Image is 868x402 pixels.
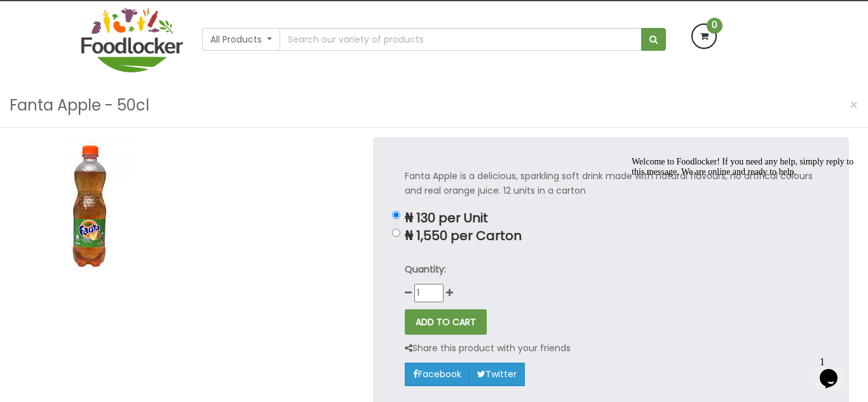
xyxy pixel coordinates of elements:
[850,96,858,114] span: ×
[81,8,183,72] img: FoodLocker
[5,5,234,25] div: Welcome to Foodlocker! If you need any help, simply reply to this message. We are online and read...
[10,93,149,117] h3: Fanta Apple - 50cl
[707,18,722,34] span: 0
[405,169,817,198] p: Fanta Apple is a delicious, sparkling soft drink made with natural flavours, no artifical colours...
[843,92,865,118] button: Close
[627,152,855,345] iframe: chat widget
[280,28,642,51] input: Search our variety of products
[392,211,400,219] input: ₦ 130 per Unit
[815,351,855,389] iframe: chat widget
[202,28,280,51] button: All Products
[19,137,162,280] img: Fanta Apple - 50cl
[5,5,227,25] span: Welcome to Foodlocker! If you need any help, simply reply to this message. We are online and read...
[405,309,487,335] button: ADD TO CART
[392,229,400,237] input: ₦ 1,550 per Carton
[405,263,446,276] strong: Quantity:
[469,363,525,385] a: Twitter
[405,229,817,243] p: ₦ 1,550 per Carton
[405,341,571,356] p: Share this product with your friends
[405,211,817,225] p: ₦ 130 per Unit
[405,363,470,385] a: Facebook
